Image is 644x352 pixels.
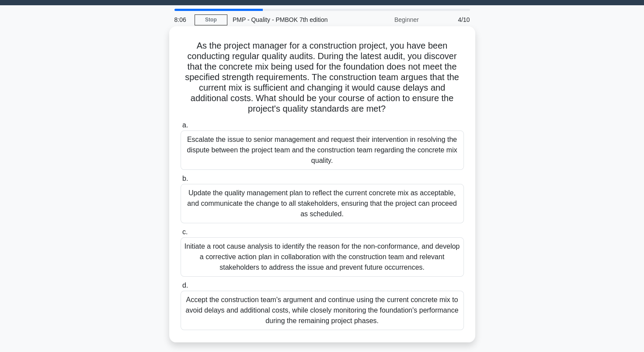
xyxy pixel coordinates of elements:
[181,237,464,277] div: Initiate a root cause analysis to identify the reason for the non-conformance, and develop a corr...
[182,175,188,182] span: b.
[227,11,348,28] div: PMP - Quality - PMBOK 7th edition
[181,130,464,170] div: Escalate the issue to senior management and request their intervention in resolving the dispute b...
[424,11,475,28] div: 4/10
[181,184,464,223] div: Update the quality management plan to reflect the current concrete mix as acceptable, and communi...
[182,282,188,289] span: d.
[180,40,465,115] h5: As the project manager for a construction project, you have been conducting regular quality audit...
[348,11,424,28] div: Beginner
[182,121,188,129] span: a.
[195,14,227,25] a: Stop
[182,228,188,236] span: c.
[169,11,195,28] div: 8:06
[181,291,464,330] div: Accept the construction team's argument and continue using the current concrete mix to avoid dela...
